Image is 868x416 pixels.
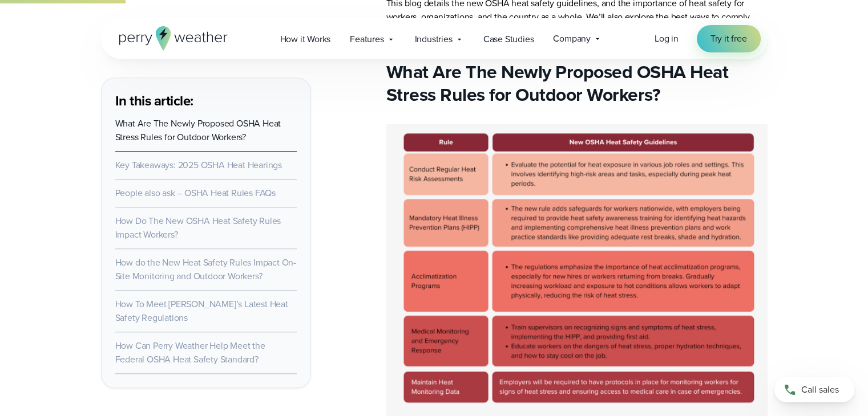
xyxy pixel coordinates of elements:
[655,32,679,45] span: Log in
[801,383,839,397] span: Call sales
[115,92,297,110] h3: In this article:
[115,117,281,144] a: What Are The Newly Proposed OSHA Heat Stress Rules for Outdoor Workers?
[415,32,453,46] span: Industries
[553,32,591,46] span: Company
[115,256,296,283] a: How do the New Heat Safety Rules Impact On-Site Monitoring and Outdoor Workers?
[350,32,383,46] span: Features
[386,58,729,108] strong: What Are The Newly Proposed OSHA Heat Stress Rules for Outdoor Workers?
[697,25,761,52] a: Try it free
[115,158,282,172] a: Key Takeaways: 2025 OSHA Heat Hearings
[483,32,534,46] span: Case Studies
[655,32,679,46] a: Log in
[115,297,288,324] a: How To Meet [PERSON_NAME]’s Latest Heat Safety Regulations
[115,214,281,241] a: How Do The New OSHA Heat Safety Rules Impact Workers?
[115,339,265,366] a: How Can Perry Weather Help Meet the Federal OSHA Heat Safety Standard?
[474,27,544,51] a: Case Studies
[271,27,341,51] a: How it Works
[774,377,854,402] a: Call sales
[280,32,331,46] span: How it Works
[115,186,276,199] a: People also ask – OSHA Heat Rules FAQs
[710,32,747,46] span: Try it free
